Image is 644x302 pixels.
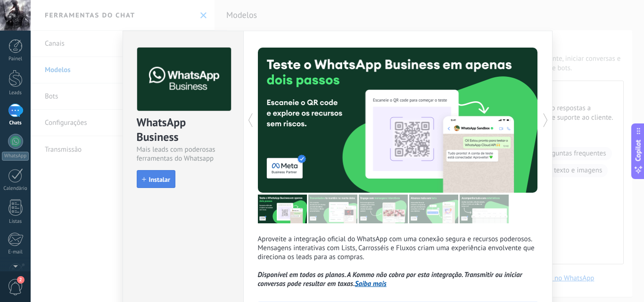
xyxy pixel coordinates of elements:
div: E-mail [2,249,29,255]
div: WhatsApp Business [137,115,230,145]
i: Disponível em todos os planos. A Kommo não cobra por esta integração. Transmitir ou iniciar conve... [258,270,522,288]
div: Mais leads com poderosas ferramentas do Whatsapp [137,145,230,163]
img: tour_image_58a1c38c4dee0ce492f4b60cdcddf18a.png [409,195,458,223]
div: Chats [2,120,29,126]
span: Copilot [634,139,643,161]
span: 2 [17,276,25,284]
button: Instalar [137,170,175,188]
a: Saiba mais [355,279,387,288]
img: tour_image_87c31d5c6b42496d4b4f28fbf9d49d2b.png [359,195,408,223]
p: Aproveite a integração oficial do WhatsApp com uma conexão segura e recursos poderosos. Mensagens... [258,235,538,288]
img: tour_image_af96a8ccf0f3a66e7f08a429c7d28073.png [258,195,307,223]
div: Listas [2,219,29,225]
div: WhatsApp [2,152,29,161]
img: logo_main.png [137,48,231,111]
div: Painel [2,56,29,62]
img: tour_image_6cf6297515b104f916d063e49aae351c.png [308,195,357,223]
div: Leads [2,90,29,96]
div: Calendário [2,186,29,192]
span: Instalar [149,176,170,183]
img: tour_image_46dcd16e2670e67c1b8e928eefbdcce9.png [460,195,509,223]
